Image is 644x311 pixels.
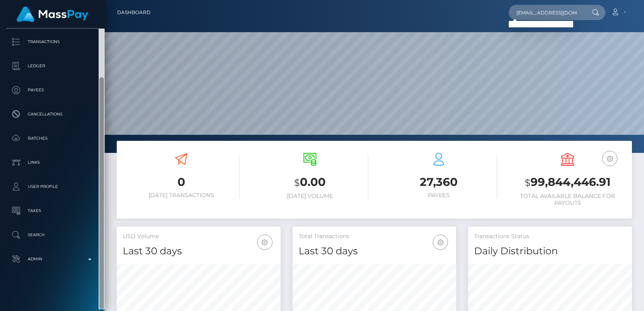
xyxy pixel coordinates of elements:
[252,174,368,191] h3: 0.00
[509,5,584,20] input: Search...
[123,233,275,241] h5: USD Volume
[6,56,99,76] a: Ledger
[9,60,95,72] p: Ledger
[9,108,95,120] p: Cancellations
[17,6,88,22] img: MassPay Logo
[9,132,95,144] p: Batches
[6,80,99,100] a: Payees
[474,244,626,258] h4: Daily Distribution
[509,193,626,206] h6: Total Available Balance for Payouts
[6,201,99,221] a: Taxes
[9,181,95,193] p: User Profile
[252,193,368,200] h6: [DATE] Volume
[9,205,95,217] p: Taxes
[474,233,626,241] h5: Transactions Status
[6,249,99,269] a: Admin
[123,192,239,199] h6: [DATE] Transactions
[509,174,626,191] h3: 99,844,446.91
[6,177,99,197] a: User Profile
[380,192,497,199] h6: Payees
[9,36,95,48] p: Transactions
[6,104,99,124] a: Cancellations
[123,174,239,190] h3: 0
[9,253,95,265] p: Admin
[294,177,300,188] small: $
[525,177,530,188] small: $
[123,244,275,258] h4: Last 30 days
[9,229,95,241] p: Search
[6,128,99,148] a: Batches
[9,84,95,96] p: Payees
[9,157,95,169] p: Links
[299,244,450,258] h4: Last 30 days
[380,174,497,190] h3: 27,360
[6,152,99,173] a: Links
[117,4,151,21] a: Dashboard
[6,225,99,245] a: Search
[6,32,99,52] a: Transactions
[299,233,450,241] h5: Total Transactions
